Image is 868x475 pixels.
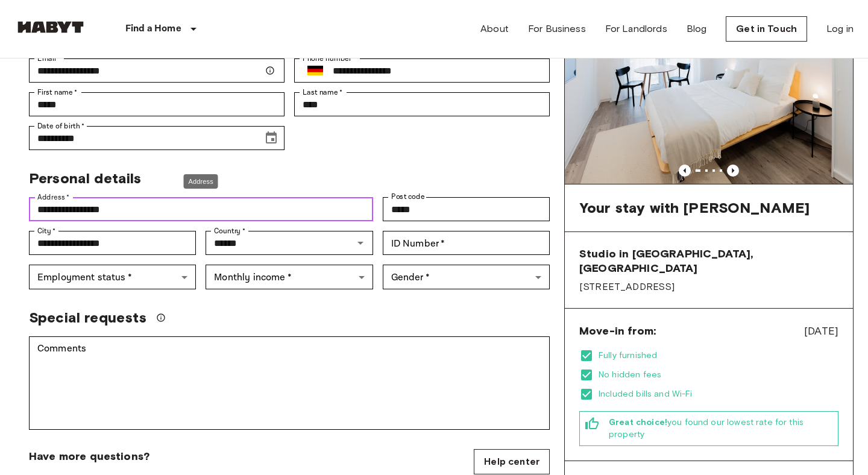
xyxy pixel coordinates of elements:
span: Special requests [29,309,146,327]
label: Post code [391,192,425,202]
a: Blog [687,22,707,36]
a: For Landlords [605,22,667,36]
span: Fully furnished [599,350,838,362]
label: Address [37,192,70,203]
div: Address [29,197,373,221]
a: Log in [826,22,854,36]
div: First name [29,92,285,116]
div: Address [184,174,218,189]
svg: We'll do our best to accommodate your request, but please note we can't guarantee it will be poss... [156,313,166,322]
img: Germany [307,66,323,75]
img: Habyt [14,21,87,33]
div: ID Number [383,231,550,255]
span: [STREET_ADDRESS] [579,280,838,294]
span: Personal details [29,169,141,187]
span: Move-in from: [579,324,656,338]
label: Last name [303,87,343,98]
label: Email [37,53,61,64]
a: About [480,22,509,36]
button: Previous image [727,165,739,177]
div: City [29,231,196,255]
span: Included bills and Wi-Fi [599,388,838,400]
label: Date of birth [37,121,84,131]
label: City [37,225,56,236]
a: For Business [528,22,586,36]
span: you found our lowest rate for this property [609,417,833,441]
div: Post code [383,197,550,221]
div: Email [29,58,285,83]
button: Choose date, selected date is Aug 18, 1989 [259,126,283,150]
span: Studio in [GEOGRAPHIC_DATA], [GEOGRAPHIC_DATA] [579,247,838,275]
span: Have more questions? [29,449,149,464]
p: Find a Home [125,22,181,36]
button: Previous image [679,165,691,177]
label: Country [214,225,245,236]
a: Help center [474,449,550,474]
label: First name [37,87,78,98]
svg: Make sure your email is correct — we'll send your booking details there. [265,66,275,75]
label: Phone number [303,53,356,64]
button: Open [352,234,369,251]
button: Select country [303,58,328,83]
div: Last name [294,92,550,116]
a: Get in Touch [726,16,807,42]
span: No hidden fees [599,369,838,381]
div: Comments [29,336,550,430]
b: Great choice! [609,417,667,427]
span: Your stay with [PERSON_NAME] [579,199,810,217]
span: [DATE] [804,323,838,339]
